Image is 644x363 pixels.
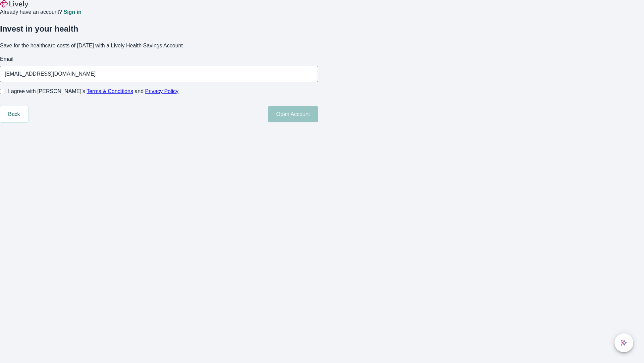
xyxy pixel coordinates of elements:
svg: Lively AI Assistant [621,339,627,346]
span: I agree with [PERSON_NAME]’s and [8,87,178,95]
button: chat [614,333,633,352]
a: Sign in [63,9,81,15]
a: Terms & Conditions [87,88,133,94]
a: Privacy Policy [145,88,179,94]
